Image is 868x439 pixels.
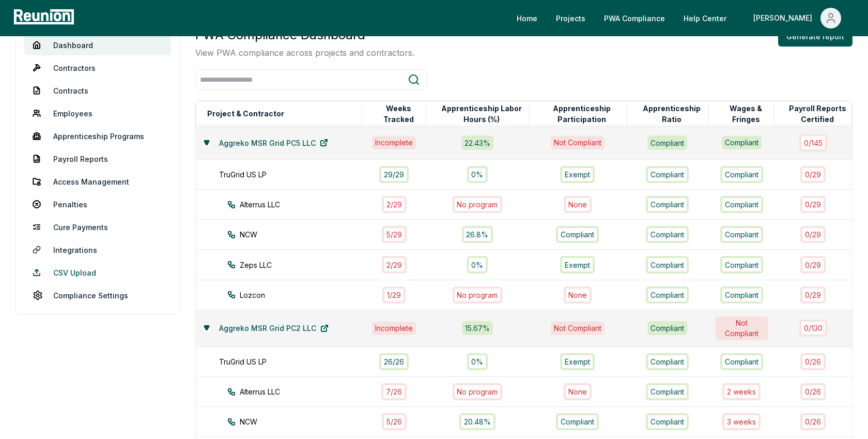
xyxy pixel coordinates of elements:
div: Not Compliant [551,322,605,335]
div: 0 / 26 [800,383,826,400]
div: Compliant [647,321,687,335]
div: 2 week s [722,383,761,400]
div: Compliant [646,196,689,213]
a: Apprenticeship Programs [24,126,171,146]
button: Project & Contractor [205,103,286,124]
button: Apprenticeship Ratio [636,103,708,124]
div: Compliant [646,286,689,304]
div: 3 week s [722,413,761,430]
div: Compliant [556,413,599,430]
div: 7 / 26 [381,383,407,400]
div: 2 / 29 [382,256,407,273]
div: Incomplete [372,322,416,335]
nav: Main [508,8,858,28]
div: Compliant [647,135,687,149]
a: Dashboard [24,35,171,55]
a: CSV Upload [24,262,171,283]
div: Not Compliant [715,316,768,340]
div: Compliant [646,226,689,243]
div: Compliant [720,256,763,273]
div: None [564,196,592,213]
div: Compliant [646,166,689,183]
a: Payroll Reports [24,148,171,169]
div: NCW [227,416,381,427]
div: Exempt [560,353,595,370]
div: Compliant [720,226,763,243]
a: Employees [24,103,171,124]
div: 0% [467,166,488,183]
button: Payroll Reports Certified [783,103,851,124]
div: 5 / 29 [382,226,407,243]
a: Compliance Settings [24,285,171,306]
a: Aggreko MSR Grid PC5 LLC [211,132,336,153]
div: None [564,383,592,400]
div: Compliant [646,383,689,400]
div: 15.67 % [462,321,493,335]
div: 0 / 145 [799,134,827,151]
a: Access Management [24,171,171,192]
a: PWA Compliance [596,8,673,28]
div: Compliant [646,256,689,273]
div: Alterrus LLC [227,199,381,210]
div: 0 / 130 [799,320,827,337]
a: Penalties [24,194,171,215]
div: 0 / 29 [800,226,826,243]
div: Compliant [720,196,763,213]
div: Lozcon [227,290,381,300]
a: Cure Payments [24,217,171,237]
div: 26 / 26 [379,353,409,370]
a: Help Center [675,8,735,28]
div: Incomplete [372,136,416,149]
button: Apprenticeship Participation [538,103,626,124]
div: Exempt [560,166,595,183]
div: Compliant [646,413,689,430]
div: 0% [467,256,488,273]
div: Compliant [646,353,689,370]
a: Projects [548,8,594,28]
p: View PWA compliance across projects and contractors. [195,47,414,59]
a: Integrations [24,239,171,260]
div: 2 / 29 [382,196,407,213]
div: 1 / 29 [382,286,406,304]
a: Aggreko MSR Grid PC2 LLC [211,318,337,339]
div: Not Compliant [551,136,605,149]
div: 26.8% [462,226,493,243]
div: 0 / 29 [800,286,826,304]
div: TruGrid US LP [219,356,373,367]
div: Compliant [722,136,762,149]
div: Compliant [556,226,599,243]
div: Compliant [720,166,763,183]
button: Weeks Tracked [371,103,426,124]
a: Home [508,8,546,28]
div: 20.48% [459,413,495,430]
div: Alterrus LLC [227,386,381,397]
div: None [564,286,592,304]
div: No program [453,286,503,304]
div: 0% [467,353,488,370]
div: 0 / 29 [800,256,826,273]
div: 0 / 29 [800,196,826,213]
div: 0 / 26 [800,353,826,370]
a: Contracts [24,80,171,101]
div: TruGrid US LP [219,169,373,180]
button: Apprenticeship Labor Hours (%) [435,103,529,124]
div: 22.43 % [461,135,493,149]
button: Wages & Fringes [718,103,774,124]
button: Generate report [778,26,853,47]
div: 5 / 26 [382,413,407,430]
div: No program [453,196,503,213]
a: Contractors [24,57,171,78]
div: 0 / 26 [800,413,826,430]
div: Compliant [720,286,763,304]
div: [PERSON_NAME] [753,8,816,28]
div: 29 / 29 [379,166,409,183]
div: NCW [227,229,381,240]
div: Exempt [560,256,595,273]
div: Zeps LLC [227,260,381,270]
div: No program [453,383,503,400]
div: 0 / 29 [800,166,826,183]
div: Compliant [720,353,763,370]
button: [PERSON_NAME] [745,8,849,28]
